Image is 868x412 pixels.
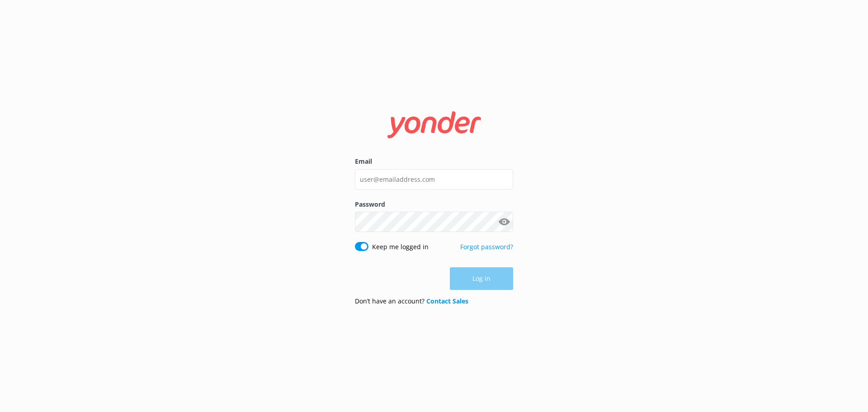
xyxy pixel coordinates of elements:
[426,297,468,305] a: Contact Sales
[495,213,513,231] button: Show password
[355,169,513,189] input: user@emailaddress.com
[355,199,513,209] label: Password
[460,242,513,251] a: Forgot password?
[372,242,429,252] label: Keep me logged in
[355,156,513,166] label: Email
[355,296,468,306] p: Don’t have an account?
